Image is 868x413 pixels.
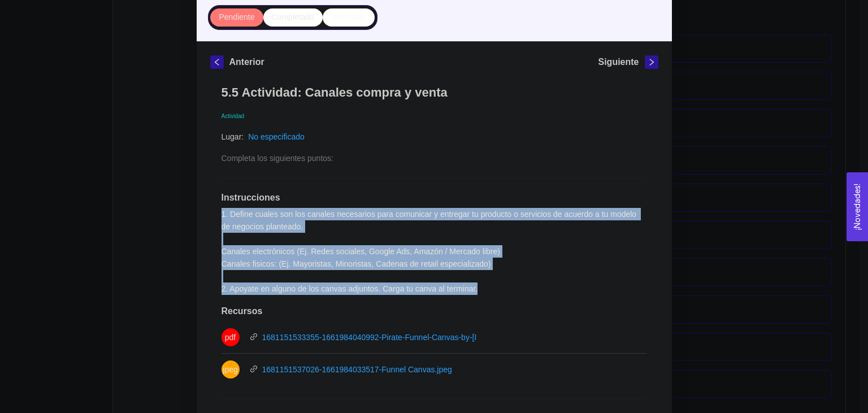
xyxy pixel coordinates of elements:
[222,210,639,293] span: 1. Define cuales son los canales necesarios para comunicar y entregar tu producto o servicios de ...
[598,55,639,69] h5: Siguiente
[222,154,333,163] span: Completa los siguientes puntos:
[211,58,223,66] span: left
[250,365,258,373] span: link
[262,365,452,374] a: 1681151537026-1661984033517-Funnel Canvas.jpeg
[222,306,647,317] h1: Recursos
[272,12,315,21] span: Completado
[219,12,254,21] span: Pendiente
[222,85,647,100] h1: 5.5 Actividad: Canales compra y venta
[262,333,551,342] a: 1681151533355-1661984040992-Pirate-Funnel-Canvas-by-[PERSON_NAME].pdf
[331,12,366,21] span: Verificado
[222,131,244,143] article: Lugar:
[250,333,258,341] span: link
[223,360,237,379] span: jpeg
[847,172,868,241] button: Open Feedback Widget
[645,58,658,66] span: right
[229,55,264,69] h5: Anterior
[222,192,647,203] h1: Instrucciones
[210,55,224,69] button: left
[248,132,305,141] a: No especificado
[645,55,658,69] button: right
[225,328,236,346] span: pdf
[222,113,245,119] span: Actividad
